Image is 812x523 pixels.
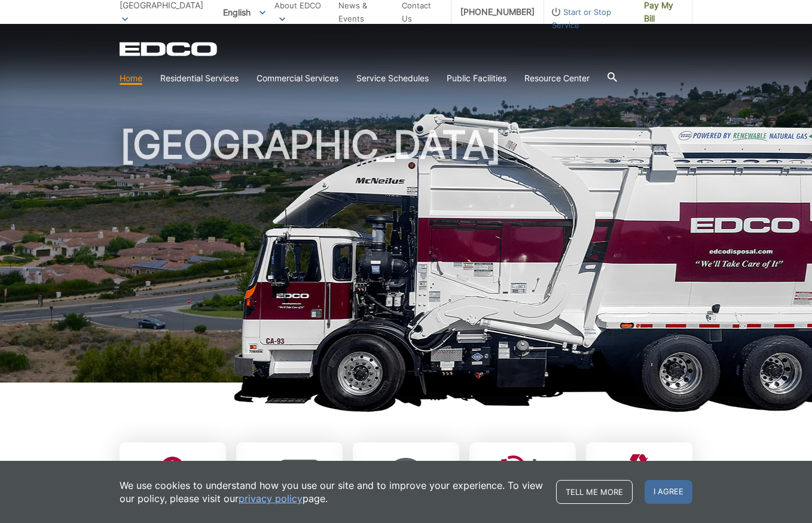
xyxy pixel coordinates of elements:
[645,480,692,504] span: I agree
[356,72,429,85] a: Service Schedules
[160,72,239,85] a: Residential Services
[120,42,219,56] a: EDCD logo. Return to the homepage.
[120,72,142,85] a: Home
[556,480,633,504] a: Tell me more
[120,126,692,388] h1: [GEOGRAPHIC_DATA]
[120,479,544,505] p: We use cookies to understand how you use our site and to improve your experience. To view our pol...
[214,2,274,22] span: English
[447,72,506,85] a: Public Facilities
[524,72,590,85] a: Resource Center
[239,492,303,505] a: privacy policy
[257,72,338,85] a: Commercial Services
